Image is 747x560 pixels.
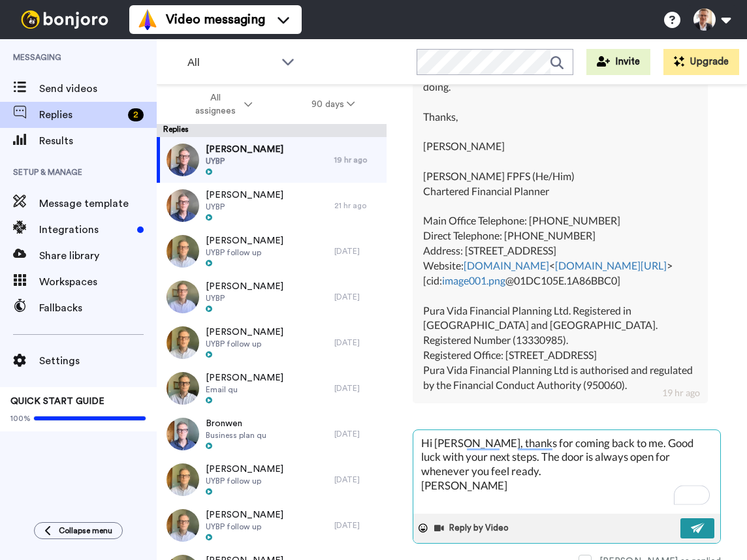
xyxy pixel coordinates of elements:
[128,108,144,121] div: 2
[10,413,31,424] span: 100%
[137,9,158,30] img: vm-color.svg
[39,133,157,149] span: Results
[39,353,157,369] span: Settings
[206,384,283,395] span: Email qu
[59,525,112,536] span: Collapse menu
[691,523,705,533] img: send-white.svg
[206,463,283,476] span: [PERSON_NAME]
[555,259,667,272] a: [DOMAIN_NAME][URL]
[39,248,157,264] span: Share library
[334,292,380,302] div: [DATE]
[157,137,387,183] a: [PERSON_NAME]UYBP19 hr ago
[206,280,283,293] span: [PERSON_NAME]
[433,518,513,538] button: Reply by Video
[167,418,199,450] img: 4d036e7b-7612-4704-ab83-287bf095bdc8-thumb.jpg
[157,366,387,411] a: [PERSON_NAME]Email qu[DATE]
[167,326,199,359] img: 8f221b02-a48b-4710-a224-207cb406b554-thumb.jpg
[39,81,157,97] span: Send videos
[206,293,283,303] span: UYBP
[206,476,283,486] span: UYBP follow up
[334,155,380,165] div: 19 hr ago
[282,93,385,116] button: 90 days
[167,463,199,496] img: 77aa521c-1c69-481c-b6ff-75f12e7db589-thumb.jpg
[10,397,104,406] span: QUICK START GUIDE
[206,430,266,441] span: Business plan qu
[157,124,387,137] div: Replies
[206,189,283,202] span: [PERSON_NAME]
[206,371,283,384] span: [PERSON_NAME]
[206,417,266,430] span: Bronwen
[157,183,387,228] a: [PERSON_NAME]UYBP21 hr ago
[334,246,380,257] div: [DATE]
[166,10,265,29] span: Video messaging
[167,189,199,222] img: bb573c46-ba40-4178-b7f7-bfed7fb0c08e-thumb.jpg
[39,196,157,211] span: Message template
[167,372,199,405] img: 6219862e-4e90-4a14-aedf-d3925a679173-thumb.jpg
[34,522,123,539] button: Collapse menu
[334,337,380,348] div: [DATE]
[157,228,387,274] a: [PERSON_NAME]UYBP follow up[DATE]
[157,320,387,366] a: [PERSON_NAME]UYBP follow up[DATE]
[39,300,157,316] span: Fallbacks
[334,200,380,211] div: 21 hr ago
[16,10,114,29] img: bj-logo-header-white.svg
[167,235,199,268] img: 4d057da7-8e97-4498-b4f2-ccea796c01f7-thumb.jpg
[334,474,380,485] div: [DATE]
[167,144,199,176] img: 9ce7a498-a972-4619-ac8b-371c6b644d22-thumb.jpg
[662,386,700,399] div: 19 hr ago
[334,520,380,531] div: [DATE]
[206,521,283,532] span: UYBP follow up
[464,259,549,272] a: [DOMAIN_NAME]
[206,508,283,521] span: [PERSON_NAME]
[187,55,275,70] span: All
[206,202,283,212] span: UYBP
[39,107,123,123] span: Replies
[206,326,283,339] span: [PERSON_NAME]
[159,86,282,123] button: All assignees
[586,49,650,75] button: Invite
[157,411,387,457] a: BronwenBusiness plan qu[DATE]
[157,457,387,503] a: [PERSON_NAME]UYBP follow up[DATE]
[39,274,157,290] span: Workspaces
[206,234,283,247] span: [PERSON_NAME]
[334,429,380,439] div: [DATE]
[39,222,132,238] span: Integrations
[167,509,199,542] img: 24aa6180-da43-4975-97eb-6a72442a14e5-thumb.jpg
[167,281,199,313] img: 8343f210-f354-45b0-9b79-e15558865b0d-thumb.jpg
[206,339,283,349] span: UYBP follow up
[157,274,387,320] a: [PERSON_NAME]UYBP[DATE]
[334,383,380,394] div: [DATE]
[442,274,505,287] a: image001.png
[206,143,283,156] span: [PERSON_NAME]
[206,247,283,258] span: UYBP follow up
[413,430,720,514] textarea: To enrich screen reader interactions, please activate Accessibility in Grammarly extension settings
[157,503,387,548] a: [PERSON_NAME]UYBP follow up[DATE]
[189,91,242,117] span: All assignees
[663,49,739,75] button: Upgrade
[206,156,283,166] span: UYBP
